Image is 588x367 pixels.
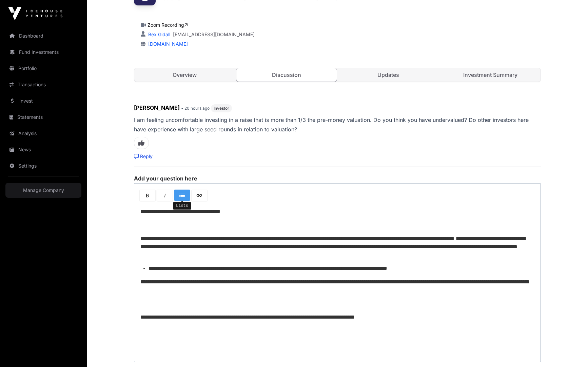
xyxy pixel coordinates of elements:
a: Bold [140,190,155,201]
a: Bex Gidall [147,31,170,37]
a: Analysis [5,126,81,141]
a: Overview [134,68,235,82]
a: [EMAIL_ADDRESS][DOMAIN_NAME] [173,31,255,38]
a: Portfolio [5,61,81,76]
img: Icehouse Ventures Logo [8,7,62,20]
a: Settings [5,158,81,173]
a: Discussion [236,68,337,82]
a: Dashboard [5,28,81,43]
iframe: Chat Widget [554,334,588,367]
label: Add your question here [134,175,541,182]
nav: Tabs [134,68,541,82]
span: [PERSON_NAME] [134,104,180,111]
p: I am feeling uncomfortable investing in a raise that is more than 1/3 the pre-money valuation. Do... [134,115,541,134]
a: Fund Investments [5,45,81,60]
a: Reply [134,153,153,160]
a: Zoom Recording [148,22,188,28]
a: [DOMAIN_NAME] [145,41,188,47]
a: News [5,142,81,157]
a: Updates [338,68,439,82]
span: • 20 hours ago [181,106,210,111]
span: Like this comment [134,137,149,149]
a: Lists [174,190,190,201]
a: Italic [157,190,173,201]
a: Transactions [5,77,81,92]
a: Statements [5,110,81,125]
a: Link [192,190,207,201]
a: Investment Summary [440,68,541,82]
a: Invest [5,93,81,108]
a: Manage Company [5,183,81,198]
span: Investor [214,106,229,111]
span: Lists [173,202,191,210]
